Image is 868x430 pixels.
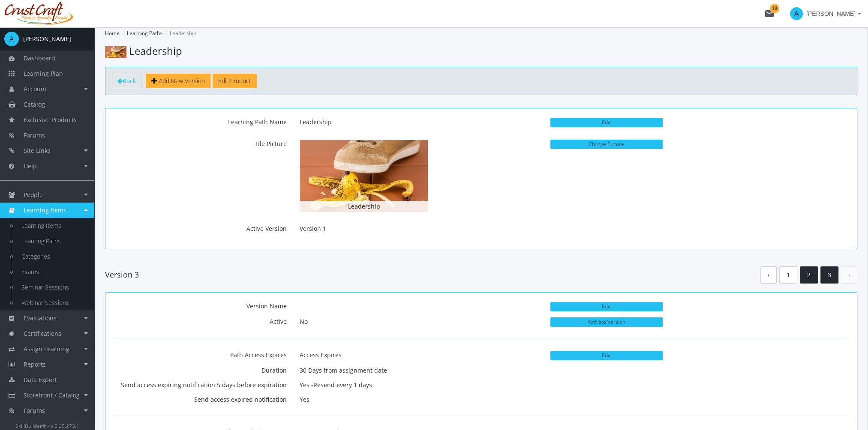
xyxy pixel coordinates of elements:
label: Duration [105,363,293,375]
span: Add New Version [159,77,205,85]
a: Learning Paths [127,30,162,37]
span: Account [24,85,47,93]
p: No [300,314,537,329]
p: Leadership [300,115,537,129]
label: Tile Picture [105,137,293,148]
button: Edit Product [213,74,257,88]
label: Active Version [105,221,293,233]
a: 1 [779,266,797,284]
span: Leadership [129,44,182,58]
span: Learning Items [24,206,66,214]
h4: Version 3 [105,271,139,279]
span: Dashboard [24,54,55,62]
span: A [790,7,803,20]
small: SkillBuilder® - v.5.25.273.1 [15,422,79,429]
button: Edit [550,351,663,360]
p: Yes - [300,378,537,392]
span: Forums [24,131,45,139]
label: Learning Path Name [105,115,293,126]
span: Assign Learning [24,345,69,353]
a: Webinar Sessions [13,295,94,311]
a: ‹ [760,266,777,284]
img: pathPicture.png [105,46,126,58]
label: Send access expiring notification 5 days before expiration [105,378,293,389]
a: Home [105,30,120,37]
span: People [24,191,43,199]
a: Categories [13,249,94,264]
span: Catalog [24,100,45,108]
li: Leadership [164,27,196,39]
p: 30 Days from assignment date [300,363,537,378]
img: pathPicture.png [300,140,428,212]
label: Path Access Expires [105,348,293,359]
span: Forums [24,406,45,415]
label: Version Name [105,299,293,311]
a: Seminar Sessions [13,280,94,295]
button: Change Picture [550,140,663,149]
p: Access Expires [300,348,537,362]
span: Back [123,77,136,85]
a: Learning Paths [13,233,94,249]
a: › [841,266,857,284]
span: Evaluations [24,314,57,322]
span: Data Export [24,376,57,384]
mat-icon: mail [764,9,775,19]
label: Send access expired notification [105,392,293,404]
a: 3 [820,266,838,284]
a: Back [112,74,141,88]
h4: Leadership [302,203,426,209]
span: Exclusive Products [24,116,77,124]
button: Activate Version [550,317,663,327]
any: Resend every 1 days [313,381,372,389]
button: Edit [550,118,663,127]
a: Exams [13,264,94,280]
button: Edit [550,302,663,311]
span: Reports [24,360,46,368]
a: Learning Items [13,218,94,233]
a: 2 [800,266,818,284]
span: Certifications [24,329,61,337]
div: [PERSON_NAME] [23,35,71,43]
button: Add New Version [146,74,210,88]
span: A [4,32,19,46]
span: Site Links [24,146,51,155]
span: Help [24,162,37,170]
p: Yes [300,392,537,407]
span: [PERSON_NAME] [806,6,856,21]
span: Storefront / Catalog [24,391,80,399]
span: Learning Plan [24,69,63,78]
p: Version 1 [300,221,537,236]
label: Active [105,314,293,326]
